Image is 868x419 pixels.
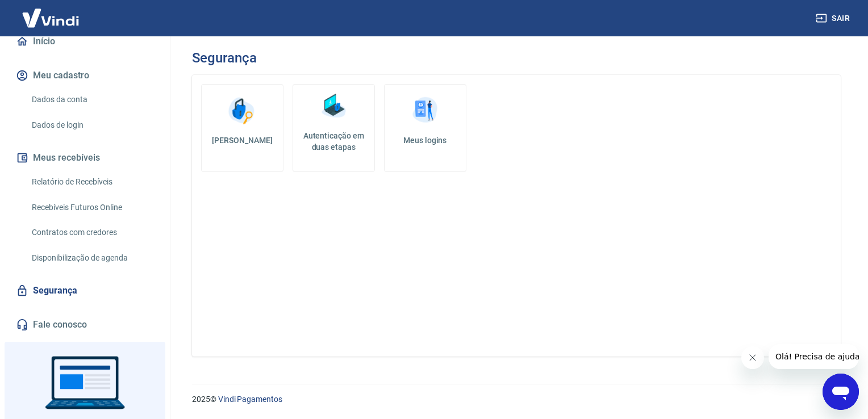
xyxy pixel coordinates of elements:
[14,63,156,88] button: Meu cadastro
[298,130,370,153] h5: Autenticação em duas etapas
[769,344,859,369] iframe: Mensagem da empresa
[192,50,256,66] h3: Segurança
[7,8,95,17] span: Olá! Precisa de ajuda?
[211,135,274,146] h5: [PERSON_NAME]
[27,170,156,194] a: Relatório de Recebíveis
[218,395,282,404] a: Vindi Pagamentos
[225,94,259,128] img: Alterar senha
[14,312,156,337] a: Fale conosco
[14,145,156,170] button: Meus recebíveis
[14,278,156,303] a: Segurança
[27,114,156,137] a: Dados de login
[14,29,156,54] a: Início
[27,221,156,244] a: Contratos com credores
[293,84,375,172] a: Autenticação em duas etapas
[813,8,854,29] button: Sair
[384,84,466,172] a: Meus logins
[741,346,764,369] iframe: Fechar mensagem
[201,84,283,172] a: [PERSON_NAME]
[823,374,859,410] iframe: Botão para abrir a janela de mensagens
[316,89,350,123] img: Autenticação em duas etapas
[27,196,156,219] a: Recebíveis Futuros Online
[394,135,457,146] h5: Meus logins
[14,1,87,35] img: Vindi
[27,246,156,270] a: Disponibilização de agenda
[27,88,156,111] a: Dados da conta
[408,94,442,128] img: Meus logins
[192,393,841,405] p: 2025 ©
